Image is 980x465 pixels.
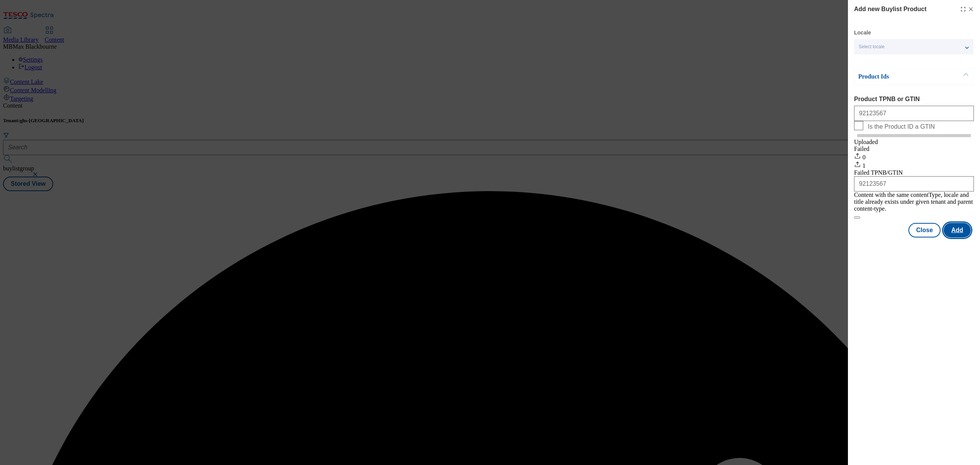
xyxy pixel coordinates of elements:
[854,39,973,54] button: Select locale
[854,31,871,35] label: Locale
[859,44,885,50] span: Select locale
[854,139,974,146] div: Uploaded
[944,223,971,237] button: Add
[908,223,941,237] button: Close
[854,169,974,176] div: Failed TPNB/GTIN
[854,152,974,161] div: 0
[854,5,926,14] h4: Add new Buylist Product
[854,96,974,103] label: Product TPNB or GTIN
[854,192,974,212] div: Content with the same contentType, locale and title already exists under given tenant and parent ...
[858,73,939,80] p: Product Ids
[854,146,974,152] div: Failed
[854,161,974,169] div: 1
[868,123,935,130] span: Is the Product ID a GTIN
[854,106,974,121] input: Enter 1 or 20 space separated Product TPNB or GTIN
